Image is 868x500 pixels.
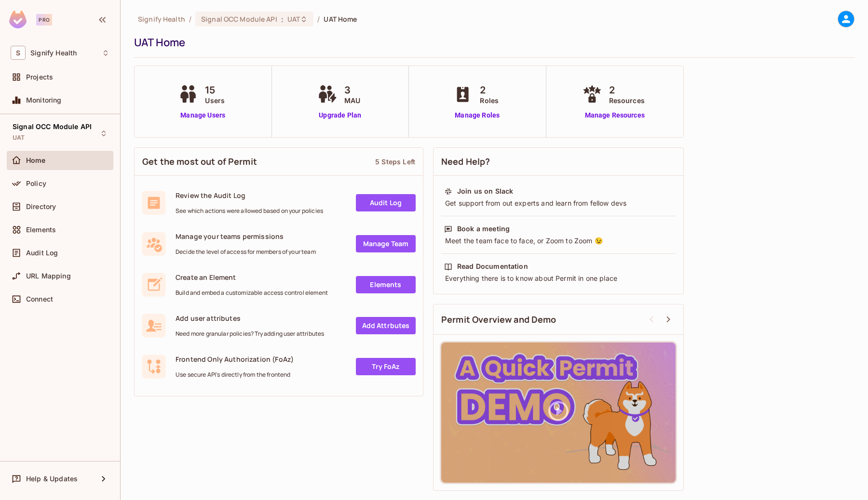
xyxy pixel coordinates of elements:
[609,83,645,97] span: 2
[176,355,294,364] span: Frontend Only Authorization (FoAz)
[356,317,416,334] a: Add Attrbutes
[356,358,416,375] a: Try FoAz
[176,314,324,323] span: Add user attributes
[356,194,416,211] a: Audit Log
[176,273,328,282] span: Create an Element
[609,95,645,105] span: Resources
[176,371,294,379] span: Use secure API's directly from the frontend
[176,191,323,200] span: Review the Audit Log
[176,232,316,241] span: Manage your teams permissions
[281,15,284,23] span: :
[480,95,499,105] span: Roles
[26,226,56,234] span: Elements
[36,14,52,26] div: Pro
[26,73,53,81] span: Projects
[356,235,416,252] a: Manage Team
[201,14,277,24] span: Signal OCC Module API
[13,123,92,131] span: Signal OCC Module API
[441,156,490,168] span: Need Help?
[189,14,191,24] li: /
[457,224,510,234] div: Book a meeting
[315,110,365,120] a: Upgrade Plan
[317,14,320,24] li: /
[26,272,71,280] span: URL Mapping
[26,180,46,187] span: Policy
[580,110,650,120] a: Manage Resources
[444,236,673,246] div: Meet the team face to face, or Zoom to Zoom 😉
[142,156,257,168] span: Get the most out of Permit
[138,14,185,24] span: the active workspace
[344,83,360,97] span: 3
[9,11,27,28] img: SReyMgAAAABJRU5ErkJggg==
[176,330,324,338] span: Need more granular policies? Try adding user attributes
[11,46,26,60] span: S
[457,186,513,196] div: Join us on Slack
[176,207,323,215] span: See which actions were allowed based on your policies
[457,262,528,271] div: Read Documentation
[324,14,357,24] span: UAT Home
[375,157,415,166] div: 5 Steps Left
[176,110,230,120] a: Manage Users
[480,83,499,97] span: 2
[344,95,360,105] span: MAU
[176,289,328,297] span: Build and embed a customizable access control element
[176,248,316,256] span: Decide the level of access for members of your team
[444,198,673,208] div: Get support from out experts and learn from fellow devs
[30,49,77,57] span: Workspace: Signify Health
[26,249,58,257] span: Audit Log
[26,475,78,483] span: Help & Updates
[444,274,673,283] div: Everything there is to know about Permit in one place
[356,276,416,293] a: Elements
[205,83,225,97] span: 15
[451,110,503,120] a: Manage Roles
[205,95,225,105] span: Users
[134,35,850,50] div: UAT Home
[441,314,556,326] span: Permit Overview and Demo
[26,203,56,211] span: Directory
[26,157,46,164] span: Home
[13,134,25,142] span: UAT
[26,96,62,104] span: Monitoring
[26,295,53,303] span: Connect
[287,14,300,24] span: UAT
